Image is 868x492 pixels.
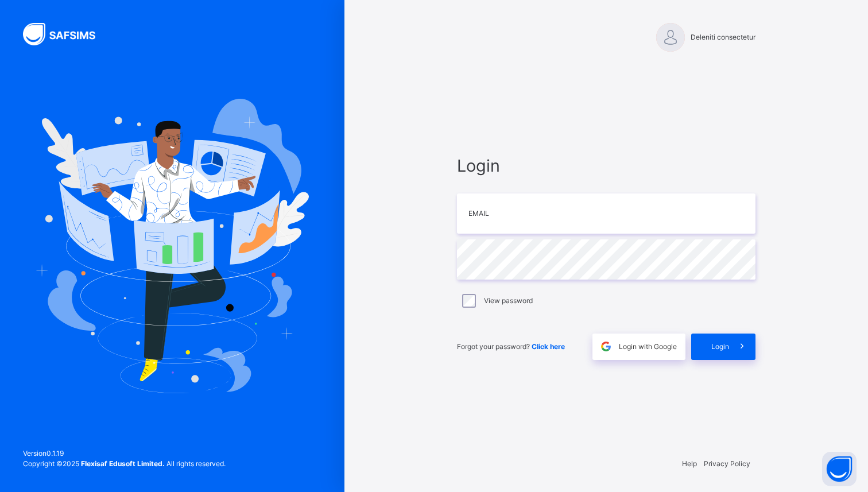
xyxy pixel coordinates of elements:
img: Hero Image [36,99,309,393]
button: Open asap [822,452,857,486]
span: Login [457,153,755,178]
span: Deleniti consectetur [691,32,755,42]
label: View password [484,296,533,306]
a: Help [682,459,697,468]
a: Click here [532,342,565,351]
strong: Flexisaf Edusoft Limited. [81,459,165,468]
a: Privacy Policy [704,459,750,468]
span: Login with Google [619,342,677,352]
span: Version 0.1.19 [23,448,226,459]
img: google.396cfc9801f0270233282035f929180a.svg [599,340,613,353]
span: Login [711,342,729,352]
span: Copyright © 2025 All rights reserved. [23,459,226,468]
span: Forgot your password? [457,342,565,351]
img: SAFSIMS Logo [23,23,109,45]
